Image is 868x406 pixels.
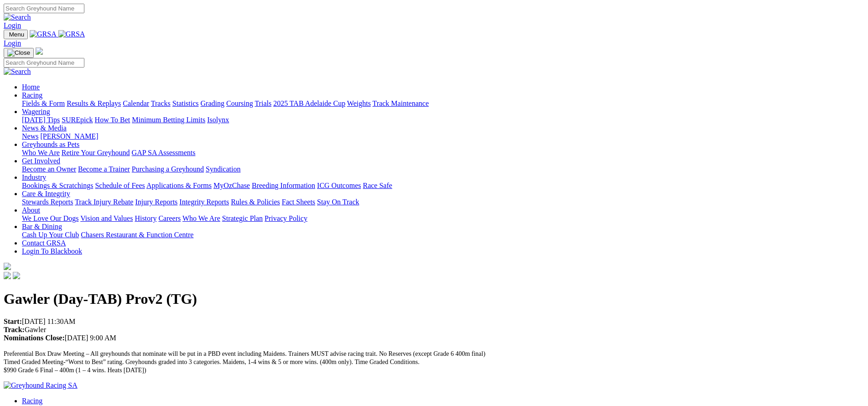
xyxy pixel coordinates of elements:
a: Track Maintenance [373,99,429,107]
img: Close [7,49,30,57]
a: Login To Blackbook [22,247,82,255]
a: Bookings & Scratchings [22,182,93,189]
a: Stay On Track [317,198,359,206]
a: Breeding Information [252,182,315,189]
img: logo-grsa-white.png [36,47,43,55]
a: [PERSON_NAME] [40,132,98,140]
a: Trials [255,99,271,107]
a: Chasers Restaurant & Function Centre [81,231,193,239]
a: Vision and Values [80,214,133,222]
a: Wagering [22,108,50,115]
a: Fact Sheets [282,198,315,206]
button: Toggle navigation [4,48,34,58]
a: History [135,214,156,222]
a: [DATE] Tips [22,116,60,124]
div: Bar & Dining [22,231,864,239]
a: Become an Owner [22,165,76,173]
button: Toggle navigation [4,30,28,39]
a: We Love Our Dogs [22,214,78,222]
a: MyOzChase [213,182,250,189]
a: Calendar [123,99,149,107]
a: Race Safe [363,182,392,189]
a: Stewards Reports [22,198,73,206]
a: Login [4,21,21,29]
a: Cash Up Your Club [22,231,79,239]
div: News & Media [22,132,864,141]
a: Grading [201,99,224,107]
div: Get Involved [22,165,864,173]
a: Retire Your Greyhound [62,149,130,156]
a: Privacy Policy [265,214,307,222]
a: Industry [22,173,46,181]
a: Home [22,83,40,91]
a: How To Bet [95,116,130,124]
a: Login [4,39,21,47]
input: Search [4,58,84,68]
a: Applications & Forms [146,182,212,189]
span: Menu [9,31,24,38]
a: Greyhounds as Pets [22,141,79,148]
a: Get Involved [22,157,60,165]
div: Wagering [22,116,864,124]
a: Rules & Policies [231,198,280,206]
a: SUREpick [62,116,93,124]
img: GRSA [30,30,57,38]
a: Tracks [151,99,171,107]
img: Search [4,13,31,21]
a: Integrity Reports [179,198,229,206]
a: Schedule of Fees [95,182,145,189]
a: Syndication [206,165,240,173]
img: Search [4,68,31,76]
span: Preferential Box Draw Meeting – All greyhounds that nominate will be put in a PBD event including... [4,350,485,374]
a: Track Injury Rebate [75,198,133,206]
a: ICG Outcomes [317,182,361,189]
div: Industry [22,182,864,190]
a: Minimum Betting Limits [132,116,205,124]
p: [DATE] 11:30AM Gawler [DATE] 9:00 AM [4,318,864,342]
a: Weights [347,99,371,107]
a: GAP SA Assessments [132,149,196,156]
a: Coursing [226,99,253,107]
a: Racing [22,91,42,99]
a: About [22,206,40,214]
input: Search [4,4,84,13]
div: Care & Integrity [22,198,864,206]
a: Racing [22,397,42,405]
a: Care & Integrity [22,190,70,198]
a: Strategic Plan [222,214,263,222]
img: twitter.svg [13,272,20,279]
a: Fields & Form [22,99,65,107]
a: Results & Replays [67,99,121,107]
img: GRSA [58,30,85,38]
a: Careers [158,214,181,222]
a: News & Media [22,124,67,132]
img: logo-grsa-white.png [4,263,11,270]
a: Injury Reports [135,198,177,206]
a: Bar & Dining [22,223,62,230]
div: Greyhounds as Pets [22,149,864,157]
a: Purchasing a Greyhound [132,165,204,173]
img: facebook.svg [4,272,11,279]
a: Isolynx [207,116,229,124]
a: Become a Trainer [78,165,130,173]
a: Contact GRSA [22,239,66,247]
h1: Gawler (Day-TAB) Prov2 (TG) [4,291,864,307]
a: News [22,132,38,140]
a: Statistics [172,99,199,107]
div: About [22,214,864,223]
strong: Nominations Close: [4,334,65,342]
a: 2025 TAB Adelaide Cup [273,99,345,107]
a: Who We Are [22,149,60,156]
a: Who We Are [182,214,220,222]
div: Racing [22,99,864,108]
strong: Track: [4,326,25,333]
img: Greyhound Racing SA [4,381,78,390]
strong: Start: [4,318,22,325]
